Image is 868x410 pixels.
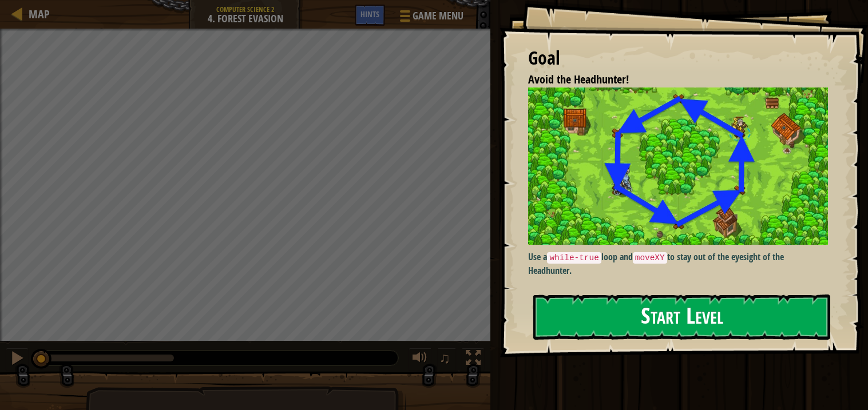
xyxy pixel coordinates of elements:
[528,250,828,277] p: Use a loop and to stay out of the eyesight of the Headhunter.
[409,348,431,371] button: Adjust volume
[23,6,50,22] a: Map
[547,252,601,264] code: while-true
[413,9,463,23] span: Game Menu
[533,294,830,340] button: Start Level
[528,71,629,87] span: Avoid the Headhunter!
[6,348,29,371] button: Ctrl + P: Pause
[528,45,828,71] div: Goal
[360,9,379,19] span: Hints
[29,6,50,22] span: Map
[633,252,667,264] code: moveXY
[437,348,457,371] button: ♫
[439,349,451,367] span: ♫
[391,5,470,31] button: Game Menu
[528,87,828,245] img: Forest evasion
[462,348,485,371] button: Toggle fullscreen
[514,71,825,88] li: Avoid the Headhunter!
